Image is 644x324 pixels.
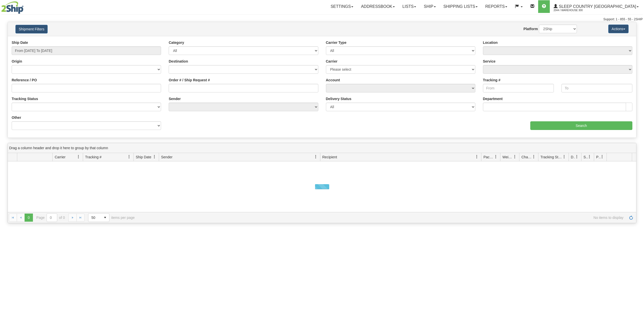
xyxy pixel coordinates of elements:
[632,136,643,188] iframe: chat widget
[326,59,338,64] label: Carrier
[596,155,600,160] span: Pickup Status
[357,0,399,13] a: Addressbook
[608,25,629,33] button: Actions
[483,59,496,64] label: Service
[561,84,632,92] input: To
[88,213,135,222] span: items per page
[573,153,581,161] a: Delivery Status filter column settings
[627,214,635,222] a: Refresh
[473,153,481,161] a: Recipient filter column settings
[169,59,188,64] label: Destination
[530,153,538,161] a: Charge filter column settings
[560,153,569,161] a: Tracking Status filter column settings
[481,0,511,13] a: Reports
[36,213,65,222] span: Page of 0
[15,25,48,33] button: Shipment Filters
[85,155,102,160] span: Tracking #
[91,215,98,220] span: 50
[322,155,337,160] span: Recipient
[326,40,346,45] label: Carrier Type
[1,17,643,22] div: Support: 1 - 855 - 55 - 2SHIP
[12,115,21,120] label: Other
[558,4,636,9] span: Sleep Country [GEOGRAPHIC_DATA]
[598,153,607,161] a: Pickup Status filter column settings
[583,155,588,160] span: Shipment Issues
[483,78,500,83] label: Tracking #
[511,153,519,161] a: Weight filter column settings
[492,153,500,161] a: Packages filter column settings
[521,155,532,160] span: Charge
[554,8,592,13] span: 2044 / Warehouse 300
[101,214,109,222] span: select
[585,153,594,161] a: Shipment Issues filter column settings
[571,155,575,160] span: Delivery Status
[169,78,210,83] label: Order # / Ship Request #
[326,78,340,83] label: Account
[8,143,636,153] div: grid grouping header
[502,155,513,160] span: Weight
[327,0,357,13] a: Settings
[311,153,320,161] a: Sender filter column settings
[440,0,481,13] a: Shipping lists
[169,40,184,45] label: Category
[150,153,159,161] a: Ship Date filter column settings
[12,40,28,45] label: Ship Date
[483,40,498,45] label: Location
[169,96,181,101] label: Sender
[483,96,503,101] label: Department
[483,155,494,160] span: Packages
[12,96,38,101] label: Tracking Status
[420,0,439,13] a: Ship
[55,155,66,160] span: Carrier
[136,155,151,160] span: Ship Date
[523,26,538,31] label: Platform
[142,216,623,220] span: No items to display
[483,84,554,92] input: From
[326,96,352,101] label: Delivery Status
[12,59,22,64] label: Origin
[1,1,24,14] img: logo2044.jpg
[530,121,633,130] input: Search
[399,0,420,13] a: Lists
[88,213,109,222] span: Page sizes drop down
[74,153,83,161] a: Carrier filter column settings
[550,0,642,13] a: Sleep Country [GEOGRAPHIC_DATA] 2044 / Warehouse 300
[25,214,33,222] span: Page 0
[540,155,562,160] span: Tracking Status
[125,153,133,161] a: Tracking # filter column settings
[12,78,37,83] label: Reference / PO
[161,155,172,160] span: Sender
